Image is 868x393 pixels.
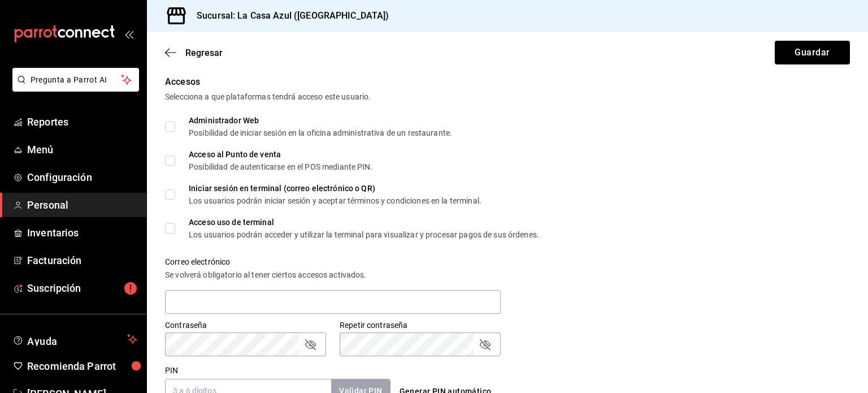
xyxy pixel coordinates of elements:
div: Accesos [165,75,850,89]
a: Pregunta a Parrot AI [8,82,139,94]
button: passwordField [478,338,492,351]
span: Ayuda [27,332,123,346]
div: Se volverá obligatorio al tener ciertos accesos activados. [165,269,501,281]
span: Facturación [27,253,137,268]
div: Acceso al Punto de venta [189,150,373,158]
div: Selecciona a que plataformas tendrá acceso este usuario. [165,91,850,103]
span: Personal [27,197,137,213]
span: Reportes [27,114,137,129]
span: Recomienda Parrot [27,359,137,374]
button: Guardar [775,41,850,64]
span: Configuración [27,170,137,185]
span: Suscripción [27,280,137,296]
label: Contraseña [165,321,326,329]
div: Los usuarios podrán acceder y utilizar la terminal para visualizar y procesar pagos de sus órdenes. [189,231,539,239]
div: Los usuarios podrán iniciar sesión y aceptar términos y condiciones en la terminal. [189,197,481,205]
button: passwordField [303,338,317,351]
label: Correo electrónico [165,258,501,266]
span: Menú [27,142,137,157]
button: open_drawer_menu [124,29,133,38]
div: Posibilidad de autenticarse en el POS mediante PIN. [189,163,373,171]
label: Repetir contraseña [340,321,501,329]
label: PIN [165,366,178,374]
button: Pregunta a Parrot AI [12,68,139,92]
span: Inventarios [27,225,137,240]
h3: Sucursal: La Casa Azul ([GEOGRAPHIC_DATA]) [188,9,389,23]
span: Pregunta a Parrot AI [31,74,121,86]
div: Iniciar sesión en terminal (correo electrónico o QR) [189,184,481,192]
span: Regresar [185,47,223,58]
div: Administrador Web [189,116,452,124]
div: Acceso uso de terminal [189,218,539,226]
div: Posibilidad de iniciar sesión en la oficina administrativa de un restaurante. [189,129,452,137]
button: Regresar [165,47,223,58]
